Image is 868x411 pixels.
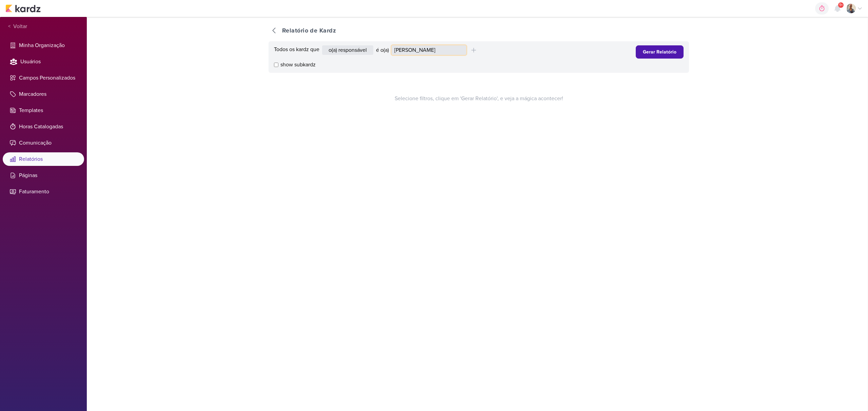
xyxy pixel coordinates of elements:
li: Páginas [3,169,84,182]
span: < [8,23,11,30]
input: show subkardz [274,63,278,67]
span: 9+ [839,2,843,8]
li: Usuários [3,55,84,68]
li: Templates [3,104,84,117]
li: Relatórios [3,152,84,166]
div: Todos os kardz que [274,45,319,55]
img: Iara Santos [846,4,856,13]
span: Voltar [11,22,27,30]
div: é o(a) [376,46,389,54]
li: Minha Organização [3,39,84,52]
span: show subkardz [280,61,316,69]
span: Selecione filtros, clique em 'Gerar Relatório', e veja a mágica acontecer! [395,94,563,103]
button: Gerar Relatório [636,45,684,59]
div: Relatório de Kardz [282,26,336,35]
li: Marcadores [3,87,84,101]
li: Horas Catalogadas [3,120,84,133]
li: Campos Personalizados [3,71,84,85]
li: Comunicação [3,136,84,150]
li: Faturamento [3,185,84,198]
img: kardz.app [5,4,41,13]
